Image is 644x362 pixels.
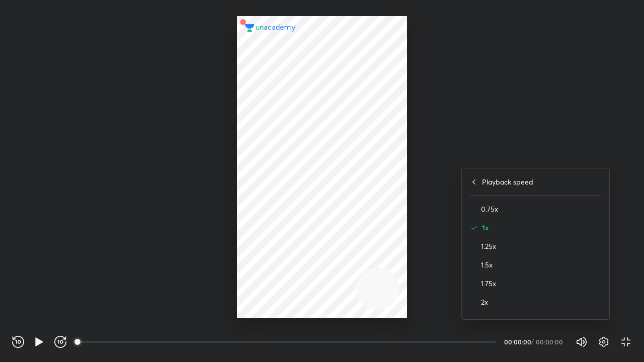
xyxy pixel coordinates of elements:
[481,204,601,214] h4: 0.75x
[470,224,478,232] img: activeRate.6640ab9b.svg
[481,259,601,270] h4: 1.5x
[482,222,601,233] h4: 1x
[481,241,601,251] h4: 1.25x
[482,176,533,187] h4: Playback speed
[481,297,601,307] h4: 2x
[481,278,601,289] h4: 1.75x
